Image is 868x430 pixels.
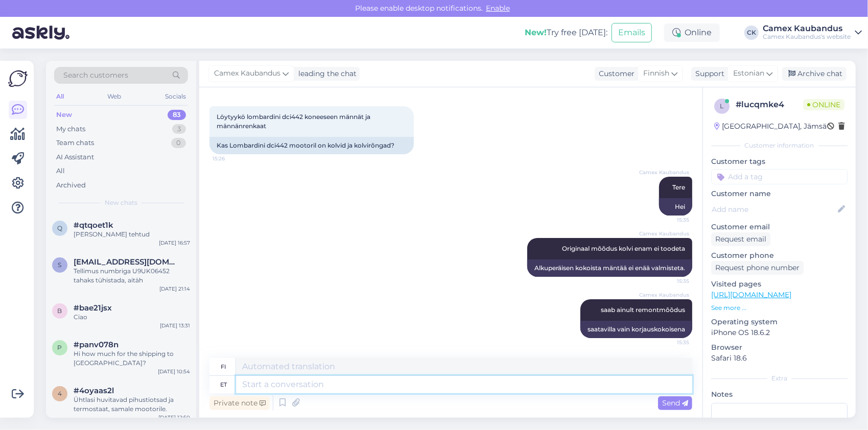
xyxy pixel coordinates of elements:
span: Tere [672,183,685,191]
div: My chats [56,124,85,134]
p: See more ... [711,303,848,313]
div: All [54,90,66,103]
button: Emails [612,23,652,42]
span: Camex Kaubandus [214,68,280,79]
div: Web [106,90,124,103]
div: Tellimus numbriga U9UK06452 tahaks tühistada, aitäh [74,267,190,285]
div: [DATE] 21:14 [159,285,190,293]
div: Hi how much for the shipping to [GEOGRAPHIC_DATA]? [74,349,190,368]
div: CK [744,26,759,40]
p: Operating system [711,317,848,327]
span: saab ainult remontmõõdus [601,306,685,314]
span: Camex Kaubandus [639,291,689,299]
span: Estonian [733,68,764,79]
div: fi [221,358,226,375]
span: Sectorx5@hotmail.com [74,257,180,267]
span: #bae21jsx [74,303,112,313]
div: AI Assistant [56,152,94,162]
p: iPhone OS 18.6.2 [711,327,848,338]
div: Ühtlasi huvitavad pihustiotsad ja termostaat, samale mootorile. [74,395,190,414]
span: #qtqoet1k [74,221,113,230]
span: Enable [483,4,513,13]
span: 15:26 [213,155,251,162]
p: Visited pages [711,279,848,290]
div: 83 [168,110,186,120]
p: Browser [711,342,848,353]
span: #panv078n [74,340,119,349]
span: p [58,344,62,351]
p: Customer tags [711,156,848,167]
input: Add a tag [711,169,848,184]
span: Finnish [643,68,669,79]
div: Camex Kaubandus [763,25,851,33]
p: Safari 18.6 [711,353,848,364]
div: Try free [DATE]: [525,27,607,39]
span: Löytyykö lombardini dci442 koneeseen männät ja männänrenkaat [217,113,372,130]
span: 15:35 [651,216,689,224]
div: [DATE] 13:31 [160,322,190,329]
span: Camex Kaubandus [639,169,689,176]
div: [DATE] 16:57 [159,239,190,247]
div: [DATE] 10:54 [158,368,190,375]
div: et [220,376,227,393]
span: b [58,307,62,315]
div: [GEOGRAPHIC_DATA], Jämsä [714,121,827,132]
b: New! [525,28,547,37]
div: Ciao [74,313,190,322]
span: 15:35 [651,339,689,346]
span: Online [803,99,844,110]
div: Customer [595,68,635,79]
div: 0 [171,138,186,148]
div: Camex Kaubandus's website [763,33,851,41]
p: Customer email [711,222,848,232]
div: Online [664,23,720,42]
div: Hei [659,198,692,216]
span: #4oyaas2l [74,386,114,395]
span: 4 [58,390,62,397]
div: Request email [711,232,770,246]
a: [URL][DOMAIN_NAME] [711,290,791,299]
div: Archive chat [782,67,847,81]
div: Private note [209,396,270,410]
span: New chats [105,198,137,207]
p: Customer phone [711,250,848,261]
span: Send [662,398,688,408]
a: Camex KaubandusCamex Kaubandus's website [763,25,862,41]
div: Customer information [711,141,848,150]
span: Originaal mõõdus kolvi enam ei toodeta [562,245,685,252]
span: Camex Kaubandus [639,230,689,237]
div: Request phone number [711,261,804,275]
img: Askly Logo [8,69,28,88]
span: l [720,102,724,110]
div: saatavilla vain korjauskokoisena [580,321,692,338]
span: 15:35 [651,277,689,285]
div: 3 [172,124,186,134]
div: Team chats [56,138,94,148]
div: leading the chat [294,68,357,79]
div: Socials [163,90,188,103]
div: [PERSON_NAME] tehtud [74,230,190,239]
p: Notes [711,389,848,400]
span: Search customers [63,70,128,81]
div: New [56,110,72,120]
div: Kas Lombardini dci442 mootoril on kolvid ja kolvirõngad? [209,137,414,154]
div: Archived [56,180,86,190]
span: q [57,224,62,232]
div: Support [691,68,724,79]
span: S [58,261,62,269]
div: [DATE] 12:50 [158,414,190,421]
p: Customer name [711,188,848,199]
div: Alkuperäisen kokoista mäntää ei enää valmisteta. [527,259,692,277]
div: Extra [711,374,848,383]
div: All [56,166,65,176]
div: # lucqmke4 [736,99,803,111]
input: Add name [712,204,836,215]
